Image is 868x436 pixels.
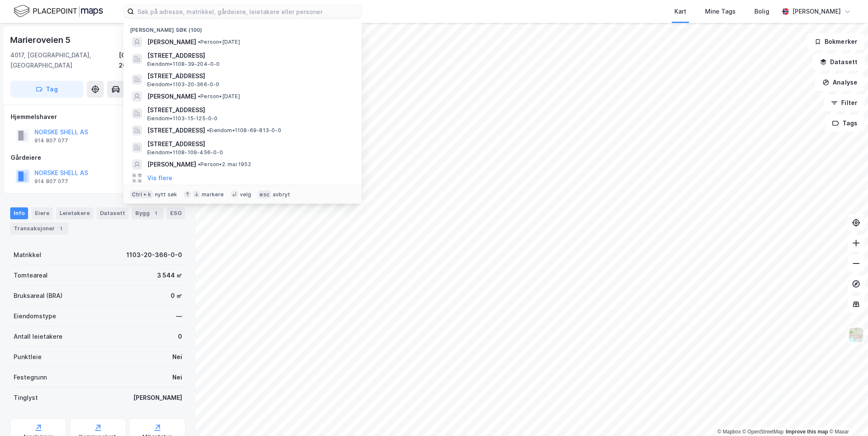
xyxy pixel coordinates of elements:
div: 914 807 077 [34,178,68,185]
span: • [198,93,200,99]
div: [PERSON_NAME] [792,6,841,17]
span: • [198,39,200,45]
span: Person • 2. mai 1952 [198,161,251,168]
button: Tag [10,81,83,98]
div: Transaksjoner [10,223,69,235]
div: Mine Tags [705,6,736,17]
div: Kart [674,6,686,17]
div: Antall leietakere [14,331,63,342]
div: Marieroveien 5 [10,33,72,47]
span: [STREET_ADDRESS] [147,125,205,136]
div: 4017, [GEOGRAPHIC_DATA], [GEOGRAPHIC_DATA] [10,50,119,71]
button: Datasett [813,54,865,71]
div: Info [10,207,28,219]
div: markere [202,191,224,198]
div: Hjemmelshaver [11,112,185,122]
button: Vis flere [147,173,172,183]
div: Bruksareal (BRA) [14,291,63,301]
span: Eiendom • 1108-109-456-0-0 [147,149,223,156]
div: Datasett [97,207,128,219]
div: 0 [178,331,182,342]
div: [PERSON_NAME] søk (100) [123,20,362,35]
div: Ctrl + k [130,190,153,199]
img: logo.f888ab2527a4732fd821a326f86c7f29.svg [14,4,103,19]
div: Festegrunn [14,372,47,382]
div: Leietakere [56,207,93,219]
span: [PERSON_NAME] [147,37,196,47]
div: Tinglyst [14,393,38,403]
span: [STREET_ADDRESS] [147,71,351,81]
div: [PERSON_NAME] [133,393,182,403]
div: Matrikkel [14,250,41,260]
a: Improve this map [786,429,828,435]
span: Eiendom • 1103-15-125-0-0 [147,115,218,122]
div: velg [240,191,251,198]
span: Eiendom • 1108-39-204-0-0 [147,61,220,68]
div: Bolig [754,6,769,17]
div: Gårdeiere [11,153,185,163]
span: Person • [DATE] [198,93,240,100]
span: • [198,161,200,167]
div: Nei [172,372,182,382]
span: Eiendom • 1103-20-366-0-0 [147,81,220,88]
div: ESG [167,207,185,219]
input: Søk på adresse, matrikkel, gårdeiere, leietakere eller personer [134,5,361,18]
div: Kontrollprogram for chat [825,395,868,436]
div: 0 ㎡ [171,291,182,301]
div: avbryt [273,191,290,198]
img: Z [848,327,864,343]
div: Eiendomstype [14,311,56,321]
span: [PERSON_NAME] [147,159,196,170]
button: Bokmerker [807,33,865,50]
a: OpenStreetMap [742,429,784,435]
div: 3 544 ㎡ [157,270,182,280]
span: [STREET_ADDRESS] [147,51,351,61]
div: nytt søk [155,191,177,198]
button: Tags [825,115,865,132]
div: Eiere [31,207,53,219]
div: esc [258,190,271,199]
button: Filter [824,94,865,111]
button: Analyse [815,74,865,91]
span: [STREET_ADDRESS] [147,139,351,149]
div: 1103-20-366-0-0 [126,250,182,260]
span: Eiendom • 1108-69-813-0-0 [207,127,281,134]
div: 1 [57,224,65,233]
div: [GEOGRAPHIC_DATA], 20/366 [119,50,186,71]
a: Mapbox [717,429,741,435]
div: — [176,311,182,321]
span: [PERSON_NAME] [147,91,196,102]
iframe: Chat Widget [825,395,868,436]
div: 1 [151,209,160,218]
span: Person • [DATE] [198,39,240,45]
div: 914 807 077 [34,137,68,144]
div: Nei [172,352,182,362]
div: Tomteareal [14,270,48,280]
span: [STREET_ADDRESS] [147,105,351,115]
span: • [207,127,209,133]
div: Bygg [132,207,163,219]
div: Punktleie [14,352,42,362]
